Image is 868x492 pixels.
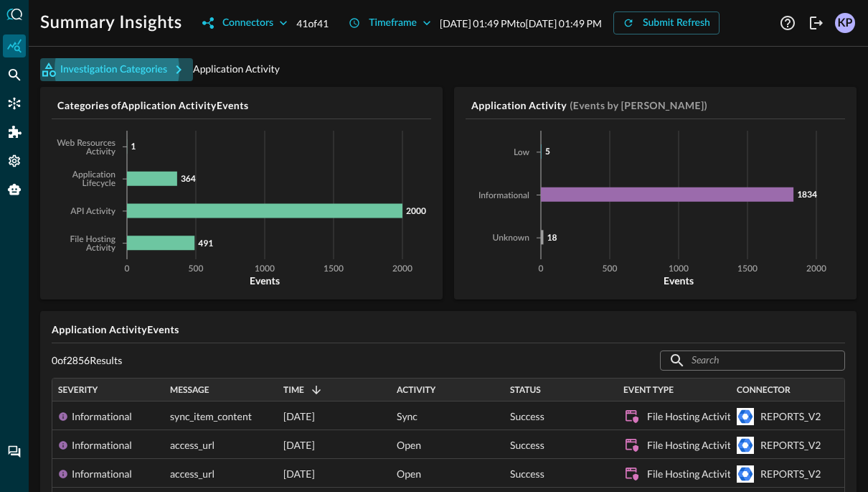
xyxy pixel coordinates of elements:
[3,63,26,86] div: Federated Search
[669,265,689,274] tspan: 1000
[85,148,116,157] tspan: Activity
[131,141,136,152] tspan: 1
[181,173,196,184] tspan: 364
[397,460,421,488] div: Open
[296,16,329,31] p: 41 of 41
[737,265,758,274] tspan: 1500
[510,385,541,395] span: Status
[737,408,754,425] svg: Google Workspace - Reports API
[613,11,720,34] button: Submit Refresh
[471,98,567,113] h5: Application Activity
[776,11,799,34] button: Help
[570,98,707,113] h5: (Events by [PERSON_NAME])
[3,149,26,172] div: Settings
[737,385,791,395] span: Connector
[760,402,821,431] div: REPORTS_V2
[250,274,280,287] tspan: Events
[397,385,435,395] span: Activity
[70,236,116,244] tspan: File Hosting
[623,385,674,395] span: Event Type
[760,460,821,488] div: REPORTS_V2
[406,205,426,216] tspan: 2000
[643,14,710,32] div: Submit Refresh
[72,460,132,488] div: Informational
[603,265,618,274] tspan: 500
[514,149,530,157] tspan: Low
[3,92,26,115] div: Connectors
[392,265,412,274] tspan: 2000
[52,322,845,337] h5: Application Activity Events
[324,265,344,274] tspan: 1500
[510,402,544,431] div: Success
[222,14,273,32] div: Connectors
[340,11,440,34] button: Timeframe
[737,437,754,454] svg: Google Workspace - Reports API
[52,354,122,367] p: 0 of 2856 Results
[647,402,736,431] div: File Hosting Activity
[510,460,544,488] div: Success
[283,402,385,431] div: [DATE]
[170,460,214,488] span: access_url
[3,440,26,463] div: Chat
[3,34,26,57] div: Summary Insights
[170,385,209,395] span: Message
[4,121,27,144] div: Addons
[647,431,736,460] div: File Hosting Activity
[194,11,296,34] button: Connectors
[647,460,736,488] div: File Hosting Activity
[806,265,826,274] tspan: 2000
[255,265,275,274] tspan: 1000
[193,62,280,75] span: Application Activity
[170,431,214,460] span: access_url
[125,265,130,274] tspan: 0
[3,178,26,201] div: Query Agent
[58,385,98,395] span: Severity
[805,11,828,34] button: Logout
[835,13,855,33] div: KP
[510,431,544,460] div: Success
[493,234,529,243] tspan: Unknown
[57,139,115,148] tspan: Web Resources
[70,208,115,216] tspan: API Activity
[72,431,132,460] div: Informational
[82,180,115,188] tspan: Lifecycle
[40,58,193,81] button: Investigation Categories
[283,460,385,488] div: [DATE]
[478,192,529,200] tspan: Informational
[737,465,754,483] svg: Google Workspace - Reports API
[664,274,694,287] tspan: Events
[283,385,304,395] span: Time
[85,244,116,253] tspan: Activity
[189,265,204,274] tspan: 500
[40,11,182,34] h1: Summary Insights
[397,431,421,460] div: Open
[57,98,431,113] h5: Categories of Application Activity Events
[539,265,544,274] tspan: 0
[198,238,213,249] tspan: 491
[397,402,418,431] div: Sync
[547,232,557,243] tspan: 18
[369,14,417,32] div: Timeframe
[760,431,821,460] div: REPORTS_V2
[72,171,115,180] tspan: Application
[72,402,132,431] div: Informational
[797,189,817,200] tspan: 1834
[692,347,812,373] input: Search
[440,16,602,31] p: [DATE] 01:49 PM to [DATE] 01:49 PM
[545,146,550,157] tspan: 5
[170,402,252,431] span: sync_item_content
[283,431,385,460] div: [DATE]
